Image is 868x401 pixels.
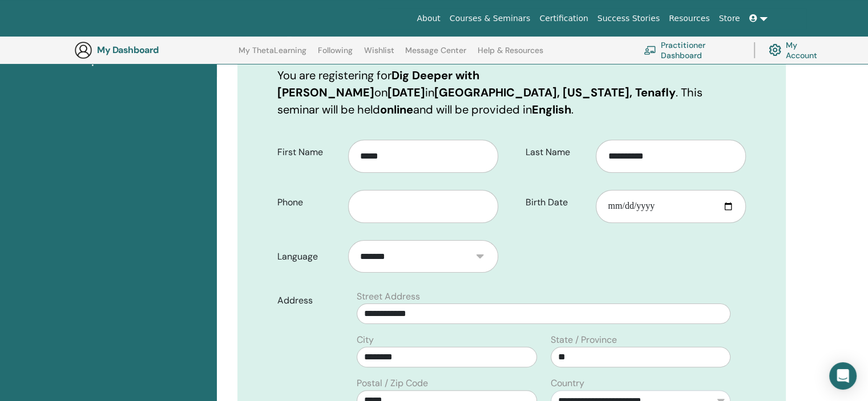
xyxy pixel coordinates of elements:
a: About [412,8,445,29]
b: English [532,102,571,117]
a: My ThetaLearning [239,46,306,64]
a: Courses & Seminars [445,8,535,29]
label: City [357,333,374,347]
img: logo [75,6,212,31]
label: Country [551,376,584,390]
a: Wishlist [364,46,394,64]
a: Message Center [405,46,466,64]
b: [DATE] [387,85,425,100]
label: State / Province [551,333,617,347]
label: Postal / Zip Code [357,376,428,390]
a: Following [318,46,353,64]
div: Open Intercom Messenger [829,362,857,390]
b: online [380,102,413,117]
label: Phone [269,192,348,213]
b: Dig Deeper with [PERSON_NAME] [277,68,479,100]
a: Certification [535,8,592,29]
p: You are registering for on in . This seminar will be held and will be provided in . [277,67,746,118]
a: My Account [769,38,826,63]
label: Street Address [357,290,420,303]
img: generic-user-icon.jpg [74,41,92,59]
label: Birth Date [517,192,596,213]
a: Store [714,8,745,29]
label: Language [269,246,348,268]
b: [GEOGRAPHIC_DATA], [US_STATE], Tenafly [434,85,676,100]
a: Help & Resources [478,46,543,64]
img: cog.svg [769,41,781,59]
a: Resources [664,8,714,29]
h3: My Dashboard [97,44,211,55]
label: Address [269,290,350,311]
img: chalkboard-teacher.svg [644,46,656,55]
a: Practitioner Dashboard [644,38,740,63]
label: First Name [269,141,348,163]
a: Success Stories [593,8,664,29]
label: Last Name [517,141,596,163]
